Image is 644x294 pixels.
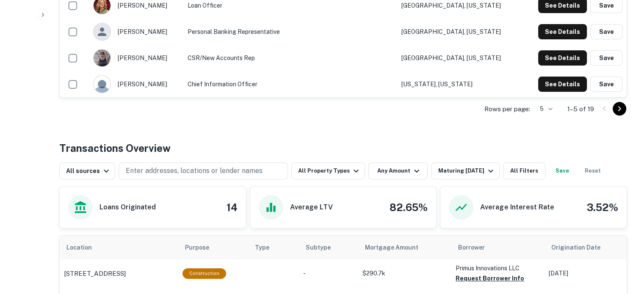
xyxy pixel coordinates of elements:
button: Save your search to get updates of matches that match your search criteria. [549,162,576,179]
div: This loan purpose was for construction [182,268,226,279]
h4: 82.65% [390,200,428,215]
button: Save [590,50,622,66]
div: [PERSON_NAME] [93,49,179,67]
p: - [303,269,354,278]
th: Location [60,236,178,259]
th: Subtype [299,236,358,259]
button: Maturing [DATE] [431,162,499,179]
button: See Details [538,77,587,92]
td: Chief Information Officer [183,71,397,97]
img: 9c8pery4andzj6ohjkjp54ma2 [94,76,111,93]
button: Go to next page [613,102,626,115]
button: All sources [59,162,115,179]
th: Origination Date [544,236,629,259]
td: Personal Banking Representative [183,19,397,45]
a: [STREET_ADDRESS] [64,269,174,279]
button: Enter addresses, locations or lender names [119,162,288,179]
button: All Filters [503,162,545,179]
div: All sources [66,166,111,176]
button: Save [590,77,622,92]
p: 1–5 of 19 [567,104,594,114]
button: All Property Types [291,162,365,179]
span: Borrower [458,242,485,253]
button: Reset [579,162,606,179]
span: Location [66,242,103,253]
th: Type [248,236,299,259]
iframe: Chat Widget [602,226,644,267]
td: [GEOGRAPHIC_DATA], [US_STATE] [397,19,521,45]
th: Borrower [451,236,544,259]
div: [PERSON_NAME] [93,75,179,93]
td: [US_STATE], [US_STATE] [397,71,521,97]
h6: Loans Originated [100,202,156,212]
button: Request Borrower Info [456,273,524,283]
td: CSR/New Accounts Rep [183,45,397,71]
p: [DATE] [549,269,625,278]
span: Origination Date [551,242,611,253]
p: Enter addresses, locations or lender names [126,166,263,176]
h4: 3.52% [587,200,618,215]
h6: Average Interest Rate [480,202,554,212]
p: Rows per page: [484,104,530,114]
span: Purpose [185,242,220,253]
div: 5 [533,103,554,115]
p: $290.7k [362,269,447,278]
img: 1517285923128 [94,49,111,66]
p: [STREET_ADDRESS] [64,269,126,279]
button: Any Amount [368,162,428,179]
p: Primus Innovations LLC [456,264,540,273]
span: Type [255,242,269,253]
span: Mortgage Amount [365,242,429,253]
h6: Average LTV [290,202,333,212]
h4: 14 [227,200,238,215]
div: [PERSON_NAME] [93,23,179,41]
td: [GEOGRAPHIC_DATA], [US_STATE] [397,45,521,71]
th: Mortgage Amount [358,236,451,259]
span: Subtype [306,242,331,253]
button: See Details [538,50,587,66]
div: Maturing [DATE] [438,166,495,176]
button: See Details [538,24,587,39]
h4: Transactions Overview [59,140,171,156]
button: Save [590,24,622,39]
th: Purpose [178,236,248,259]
